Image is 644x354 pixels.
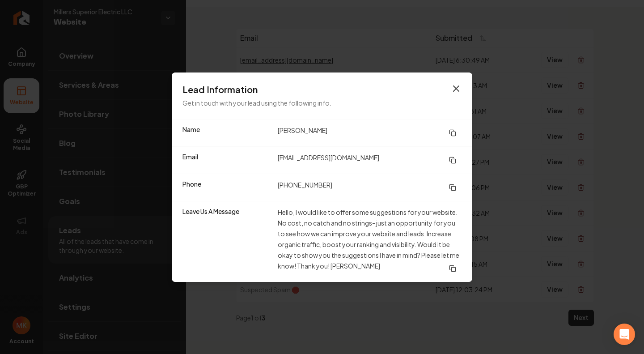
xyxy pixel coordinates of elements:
p: Get in touch with your lead using the following info. [182,98,462,108]
dd: [PERSON_NAME] [278,125,462,141]
dt: Leave Us A Message [182,207,271,277]
h3: Lead Information [182,83,462,96]
dd: [EMAIL_ADDRESS][DOMAIN_NAME] [278,152,462,168]
dt: Name [182,125,271,141]
dd: [PHONE_NUMBER] [278,179,462,196]
dt: Email [182,152,271,168]
dt: Phone [182,179,271,196]
dd: Hello, I would like to offer some suggestions for your website. No cost, no catch and no strings-... [278,207,462,277]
